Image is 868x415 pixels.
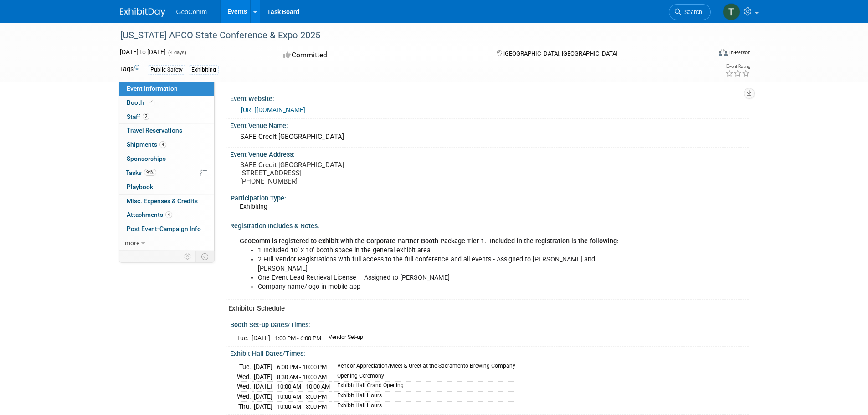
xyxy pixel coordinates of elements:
[503,50,617,57] span: [GEOGRAPHIC_DATA], [GEOGRAPHIC_DATA]
[725,64,750,69] div: Event Rating
[117,27,697,44] div: [US_STATE] APCO State Conference & Expo 2025
[657,47,751,61] div: Event Format
[119,236,214,250] a: more
[119,96,214,110] a: Booth
[127,127,182,134] span: Travel Reservations
[119,138,214,152] a: Shipments4
[669,4,711,20] a: Search
[332,372,515,382] td: Opening Ceremony
[195,251,214,262] td: Toggle Event Tabs
[119,82,214,96] a: Event Information
[241,106,305,113] a: [URL][DOMAIN_NAME]
[230,318,749,329] div: Booth Set-up Dates/Times:
[681,9,702,15] span: Search
[258,255,642,273] li: 2 Full Vendor Registrations with full access to the full conference and all events - Assigned to ...
[144,169,156,176] span: 94%
[119,124,214,138] a: Travel Reservations
[230,119,749,130] div: Event Venue Name:
[127,155,166,162] span: Sponsorships
[119,222,214,236] a: Post Event-Campaign Info
[119,208,214,222] a: Attachments4
[148,100,153,105] i: Booth reservation complete
[332,382,515,392] td: Exhibit Hall Grand Opening
[143,113,149,120] span: 2
[332,401,515,411] td: Exhibit Hall Hours
[127,197,198,205] span: Misc. Expenses & Credits
[127,85,178,92] span: Event Information
[176,8,207,15] span: GeoComm
[159,141,166,148] span: 4
[277,393,327,400] span: 10:00 AM - 3:00 PM
[258,282,642,292] li: Company name/logo in mobile app
[281,47,482,63] div: Committed
[723,3,740,20] img: Tyler Gross
[139,48,147,56] span: to
[189,65,219,75] div: Exhibiting
[729,49,750,56] div: In-Person
[120,8,165,17] img: ExhibitDay
[332,362,515,372] td: Vendor Appreciation/Meet & Greet at the Sacramento Brewing Company
[230,219,749,231] div: Registration Includes & Notes:
[119,110,214,124] a: Staff2
[127,113,149,120] span: Staff
[120,48,166,56] span: [DATE] [DATE]
[125,239,139,246] span: more
[254,401,272,411] td: [DATE]
[254,382,272,392] td: [DATE]
[119,166,214,180] a: Tasks94%
[165,211,172,218] span: 4
[127,141,166,148] span: Shipments
[237,401,254,411] td: Thu.
[126,169,156,176] span: Tasks
[240,237,619,245] b: GeoComm is registered to exhibit with the Corporate Partner Booth Package Tier 1. Included in the...
[237,382,254,392] td: Wed.
[127,99,154,106] span: Booth
[323,333,363,343] td: Vendor Set-up
[119,180,214,194] a: Playbook
[254,391,272,401] td: [DATE]
[240,203,267,210] span: Exhibiting
[332,391,515,401] td: Exhibit Hall Hours
[127,225,201,232] span: Post Event-Campaign Info
[258,246,642,255] li: 1 Included 10’ x 10’ booth space in the general exhibit area
[127,211,172,218] span: Attachments
[237,333,252,343] td: Tue.
[237,391,254,401] td: Wed.
[719,49,728,56] img: Format-Inperson.png
[230,92,749,103] div: Event Website:
[277,374,327,380] span: 8:30 AM - 10:00 AM
[277,403,327,410] span: 10:00 AM - 3:00 PM
[277,364,327,370] span: 6:00 PM - 10:00 PM
[230,148,749,159] div: Event Venue Address:
[277,383,330,390] span: 10:00 AM - 10:00 AM
[119,152,214,166] a: Sponsorships
[252,333,270,343] td: [DATE]
[119,195,214,208] a: Misc. Expenses & Credits
[254,372,272,382] td: [DATE]
[180,251,196,262] td: Personalize Event Tab Strip
[230,347,749,358] div: Exhibit Hall Dates/Times:
[167,50,186,56] span: (4 days)
[237,130,742,144] div: SAFE Credit [GEOGRAPHIC_DATA]
[120,64,139,75] td: Tags
[231,191,745,203] div: Participation Type:
[240,161,436,185] pre: SAFE Credit [GEOGRAPHIC_DATA] [STREET_ADDRESS] [PHONE_NUMBER]
[237,372,254,382] td: Wed.
[148,65,185,75] div: Public Safety
[228,304,742,313] div: Exhibitor Schedule
[275,335,321,342] span: 1:00 PM - 6:00 PM
[237,362,254,372] td: Tue.
[258,273,642,282] li: One Event Lead Retrieval License – Assigned to [PERSON_NAME]
[254,362,272,372] td: [DATE]
[127,183,153,190] span: Playbook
